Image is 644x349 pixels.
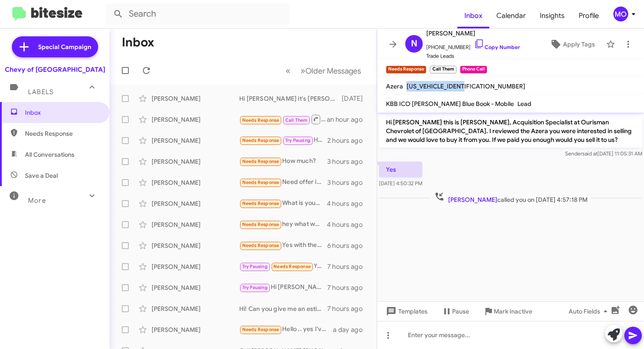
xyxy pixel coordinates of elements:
div: a day ago [333,325,370,334]
div: hey what was the max price your looking to pay for the vehicle [239,219,327,229]
span: Pause [452,303,469,319]
span: [US_VEHICLE_IDENTIFICATION_NUMBER] [407,82,525,90]
button: Apply Tags [542,36,602,52]
span: All Conversations [25,150,74,159]
span: called you on [DATE] 4:57:18 PM [431,191,591,204]
div: 7 hours ago [327,262,370,271]
span: [PHONE_NUMBER] [426,39,520,52]
div: 3 hours ago [327,178,370,187]
div: [PERSON_NAME] [152,136,239,145]
span: Mark Inactive [494,303,532,319]
button: MO [606,7,634,21]
span: KBB ICO [PERSON_NAME] Blue Book - Mobile [386,100,514,108]
button: Previous [280,62,296,80]
a: Calendar [489,3,533,28]
div: [PERSON_NAME] [152,325,239,334]
button: Mark Inactive [476,303,539,319]
div: Chevy of [GEOGRAPHIC_DATA] [5,65,105,74]
div: 7 hours ago [327,304,370,313]
span: Needs Response [273,264,311,269]
div: 3 hours ago [327,157,370,166]
small: Call Them [430,66,456,74]
div: [PERSON_NAME] [152,94,239,103]
span: N [411,37,418,51]
span: Templates [384,303,428,319]
div: What is your best offer? [239,198,327,208]
button: Auto Fields [562,303,618,319]
div: Yes with the right offer. [239,240,327,250]
button: Next [295,62,366,80]
span: Lead [517,100,531,108]
div: [PERSON_NAME] [152,241,239,250]
span: « [286,65,290,76]
a: Special Campaign [12,36,98,57]
span: Needs Response [242,327,280,332]
small: Phone Call [460,66,487,74]
div: [PERSON_NAME] [152,283,239,292]
a: Insights [533,3,572,28]
button: Templates [377,303,435,319]
div: 2 hours ago [327,136,370,145]
a: Copy Number [474,44,520,50]
span: Needs Response [242,222,280,227]
span: said at [582,150,598,157]
div: [DATE] [342,94,370,103]
p: Hi [PERSON_NAME] this is [PERSON_NAME], Acquisition Specialist at Ourisman Chevrolet of [GEOGRAPH... [379,114,642,148]
span: Auto Fields [569,303,611,319]
span: Call Them [285,117,308,123]
span: Needs Response [25,129,99,138]
span: Needs Response [242,243,280,248]
div: [PERSON_NAME] [152,178,239,187]
div: Inbound Call [239,114,327,125]
div: an hour ago [327,115,370,124]
div: Hi [PERSON_NAME] it's [PERSON_NAME] at Ourisman Chevrolet of [GEOGRAPHIC_DATA]. Just wanted to fo... [239,94,342,103]
a: Profile [572,3,606,28]
span: Trade Leads [426,52,520,60]
span: Apply Tags [563,36,595,52]
div: Hello .. yes I've thought about selling the Trax several times.. what can you work up for me so I... [239,324,333,335]
div: 4 hours ago [327,220,370,229]
nav: Page navigation example [281,62,366,80]
span: Special Campaign [38,42,91,51]
div: MO [613,7,628,21]
div: How much? [239,156,327,166]
div: Hi [PERSON_NAME], I'm actually away abroad until December now. We will reach back then [239,282,327,293]
div: [PERSON_NAME] [152,262,239,271]
span: Try Pausing [285,137,311,143]
span: Needs Response [242,117,280,123]
span: Try Pausing [242,264,268,269]
span: Needs Response [242,201,280,206]
div: [PERSON_NAME] [152,304,239,313]
span: Sender [DATE] 11:05:31 AM [565,150,642,157]
input: Search [106,4,290,25]
span: Needs Response [242,180,280,185]
span: [PERSON_NAME] [426,28,520,39]
p: Yes [379,162,422,177]
span: Older Messages [305,66,361,76]
div: Hi! Can you give me an estimate [239,304,327,313]
div: Hey [PERSON_NAME], I apologize for the delay. I’m interested in setting something up, but unfortu... [239,135,327,145]
span: Needs Response [242,159,280,164]
span: Labels [28,88,53,96]
span: Inbox [25,108,99,117]
h1: Inbox [122,35,154,49]
span: Save a Deal [25,171,58,180]
small: Needs Response [386,66,426,74]
span: [DATE] 4:50:32 PM [379,180,422,187]
span: Needs Response [242,137,280,143]
div: [PERSON_NAME] [152,157,239,166]
div: [PERSON_NAME] [152,115,239,124]
div: 6 hours ago [327,241,370,250]
div: [PERSON_NAME] [152,199,239,208]
a: Inbox [457,3,489,28]
span: » [301,65,305,76]
button: Pause [435,303,476,319]
div: 7 hours ago [327,283,370,292]
span: Azera [386,82,403,90]
span: More [28,197,46,204]
span: Try Pausing [242,285,268,290]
